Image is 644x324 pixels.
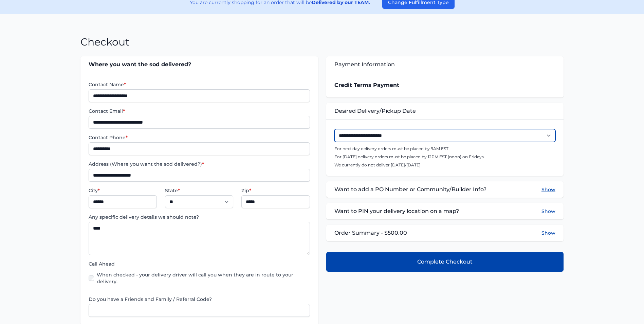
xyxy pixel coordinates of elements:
label: City [89,187,157,194]
h1: Checkout [80,36,129,48]
label: Call Ahead [89,260,310,267]
label: Any specific delivery details we should note? [89,214,310,220]
label: Address (Where you want the sod delivered?) [89,161,310,167]
p: For [DATE] delivery orders must be placed by 12PM EST (noon) on Fridays. [334,154,555,160]
label: When checked - your delivery driver will call you when they are in route to your delivery. [97,271,310,285]
div: Where you want the sod delivered? [80,56,318,73]
span: Complete Checkout [417,258,473,266]
strong: Credit Terms Payment [334,82,399,88]
span: Order Summary - $500.00 [334,229,407,237]
p: We currently do not deliver [DATE]/[DATE] [334,162,555,168]
button: Show [541,185,555,194]
div: Payment Information [326,56,564,73]
label: Do you have a Friends and Family / Referral Code? [89,296,310,303]
div: Desired Delivery/Pickup Date [326,103,564,119]
span: Want to PIN your delivery location on a map? [334,207,459,215]
label: Zip [241,187,310,194]
label: Contact Phone [89,134,310,141]
label: State [165,187,233,194]
span: Want to add a PO Number or Community/Builder Info? [334,185,486,194]
label: Contact Email [89,108,310,114]
label: Contact Name [89,81,310,88]
button: Show [541,230,555,236]
button: Show [541,207,555,215]
button: Complete Checkout [326,252,564,272]
p: For next day delivery orders must be placed by 9AM EST [334,146,555,151]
